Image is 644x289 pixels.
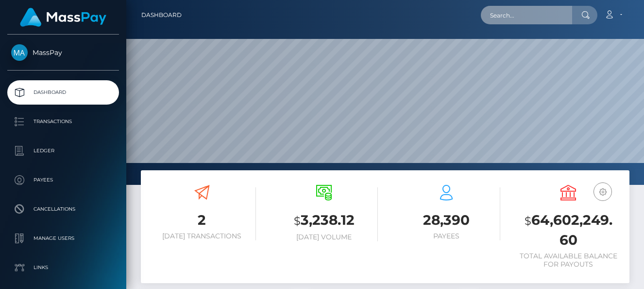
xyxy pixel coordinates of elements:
p: Transactions [11,114,115,129]
small: $ [294,214,301,228]
img: MassPay Logo [20,8,106,27]
a: Dashboard [7,80,119,105]
a: Payees [7,168,119,192]
p: Payees [11,173,115,187]
a: Ledger [7,139,119,163]
h3: 2 [148,211,256,230]
a: Cancellations [7,197,119,221]
a: Links [7,255,119,280]
input: Search... [481,6,572,24]
p: Dashboard [11,85,115,100]
h3: 64,602,249.60 [515,211,623,250]
span: MassPay [7,48,119,57]
a: Manage Users [7,226,119,251]
h6: Total Available Balance for Payouts [515,252,623,269]
img: MassPay [11,44,28,61]
a: Dashboard [141,5,182,25]
h6: Payees [392,232,500,240]
p: Ledger [11,144,115,158]
p: Manage Users [11,231,115,246]
h6: [DATE] Transactions [148,232,256,240]
a: Transactions [7,109,119,134]
h3: 3,238.12 [271,211,378,231]
p: Links [11,260,115,275]
h3: 28,390 [392,211,500,230]
p: Cancellations [11,202,115,217]
small: $ [525,214,531,228]
h6: [DATE] Volume [271,233,378,241]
